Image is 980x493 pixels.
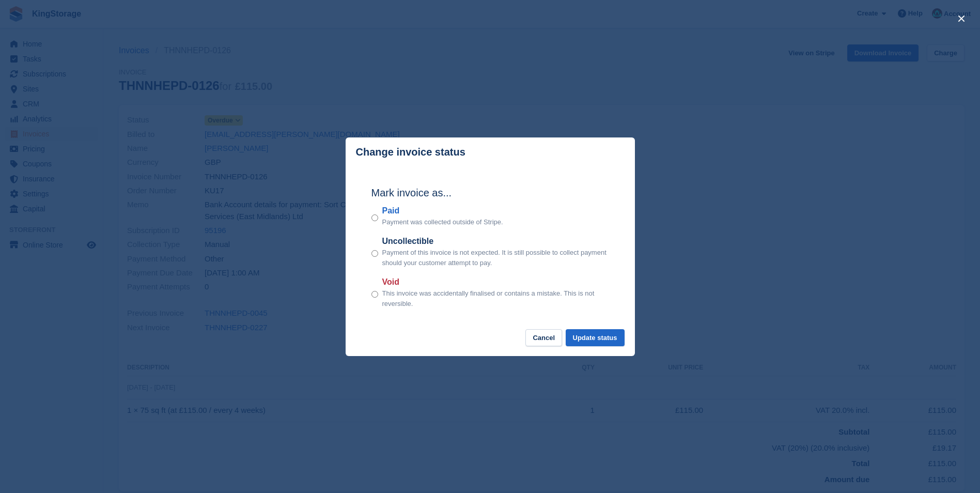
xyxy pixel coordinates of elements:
[371,185,609,201] h2: Mark invoice as...
[382,248,609,268] p: Payment of this invoice is not expected. It is still possible to collect payment should your cust...
[382,217,503,227] p: Payment was collected outside of Stripe.
[382,205,503,217] label: Paid
[356,146,465,158] p: Change invoice status
[382,288,609,309] p: This invoice was accidentally finalised or contains a mistake. This is not reversible.
[525,329,562,346] button: Cancel
[382,235,609,248] label: Uncollectible
[566,329,625,346] button: Update status
[382,276,609,288] label: Void
[953,10,970,27] button: close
